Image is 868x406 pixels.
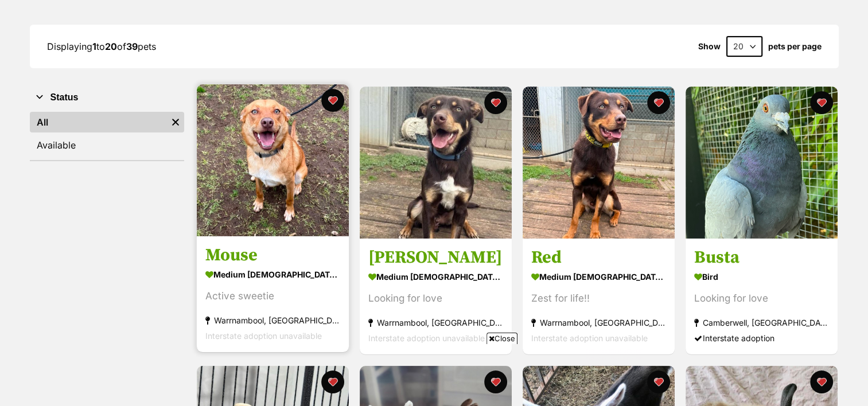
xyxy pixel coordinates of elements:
[694,331,829,346] div: Interstate adoption
[698,42,721,51] span: Show
[368,247,503,269] h3: [PERSON_NAME]
[523,239,675,355] a: Red medium [DEMOGRAPHIC_DATA] Dog Zest for life!! Warrnambool, [GEOGRAPHIC_DATA] Interstate adopt...
[197,84,349,236] img: Mouse
[647,91,670,114] button: favourite
[205,267,340,283] div: medium [DEMOGRAPHIC_DATA] Dog
[360,87,512,239] img: Tim
[694,247,829,269] h3: Busta
[686,87,838,239] img: Busta
[694,291,829,307] div: Looking for love
[126,41,138,52] strong: 39
[92,41,96,52] strong: 1
[368,315,503,331] div: Warrnambool, [GEOGRAPHIC_DATA]
[47,41,156,52] span: Displaying to of pets
[225,349,643,400] iframe: Advertisement
[810,91,833,114] button: favourite
[694,315,829,331] div: Camberwell, [GEOGRAPHIC_DATA]
[694,269,829,286] div: Bird
[531,291,666,307] div: Zest for life!!
[368,334,485,343] span: Interstate adoption unavailable
[167,112,184,132] a: Remove filter
[105,41,117,52] strong: 20
[205,331,322,341] span: Interstate adoption unavailable
[523,87,675,239] img: Red
[30,110,184,160] div: Status
[368,291,503,307] div: Looking for love
[205,313,340,329] div: Warrnambool, [GEOGRAPHIC_DATA]
[486,333,517,344] span: Close
[30,90,184,105] button: Status
[531,269,666,286] div: medium [DEMOGRAPHIC_DATA] Dog
[360,239,512,355] a: [PERSON_NAME] medium [DEMOGRAPHIC_DATA] Dog Looking for love Warrnambool, [GEOGRAPHIC_DATA] Inter...
[30,135,184,155] a: Available
[531,247,666,269] h3: Red
[531,315,666,331] div: Warrnambool, [GEOGRAPHIC_DATA]
[647,370,670,393] button: favourite
[484,91,507,114] button: favourite
[768,42,822,51] label: pets per page
[368,269,503,286] div: medium [DEMOGRAPHIC_DATA] Dog
[205,245,340,267] h3: Mouse
[321,89,344,112] button: favourite
[30,112,167,132] a: All
[205,289,340,304] div: Active sweetie
[686,239,838,355] a: Busta Bird Looking for love Camberwell, [GEOGRAPHIC_DATA] Interstate adoption favourite
[197,236,349,353] a: Mouse medium [DEMOGRAPHIC_DATA] Dog Active sweetie Warrnambool, [GEOGRAPHIC_DATA] Interstate adop...
[810,370,833,393] button: favourite
[531,334,648,343] span: Interstate adoption unavailable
